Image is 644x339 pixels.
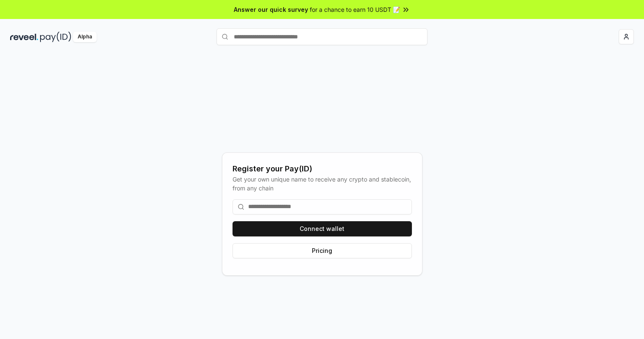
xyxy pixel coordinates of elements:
span: for a chance to earn 10 USDT 📝 [310,5,400,14]
div: Alpha [73,32,97,42]
img: reveel_dark [10,32,38,42]
span: Answer our quick survey [234,5,308,14]
button: Connect wallet [233,221,412,236]
button: Pricing [233,243,412,258]
img: pay_id [40,32,71,42]
div: Register your Pay(ID) [233,163,412,175]
div: Get your own unique name to receive any crypto and stablecoin, from any chain [233,175,412,193]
